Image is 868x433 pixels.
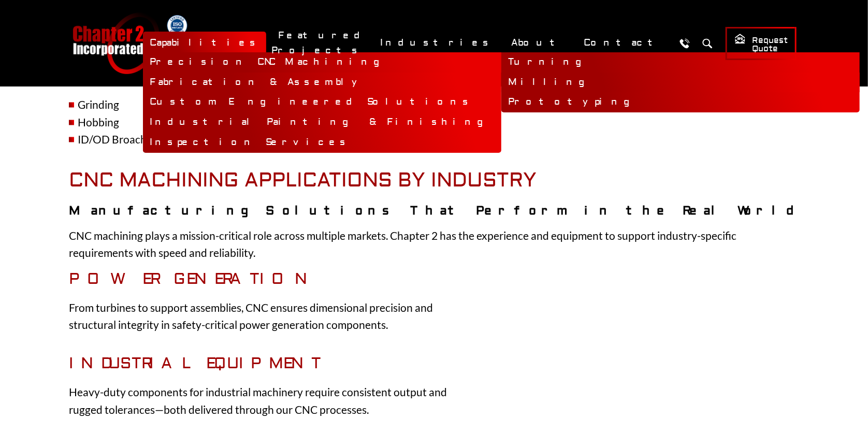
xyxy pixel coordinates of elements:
button: Search [698,34,717,53]
a: Request Quote [726,27,797,60]
span: Request Quote [734,33,788,54]
a: Fabrication & Assembly [143,73,501,93]
a: Turning [501,52,860,73]
h2: CNC Machining Applications by Industry [69,169,799,193]
a: Featured Projects [271,24,368,62]
a: Industrial Painting & Finishing [143,112,501,133]
li: Hobbing [69,114,799,132]
strong: Manufacturing Solutions That Perform in the Real World [69,204,799,219]
a: Call Us [675,34,694,53]
a: Inspection Services [143,133,501,153]
p: CNC machining plays a mission-critical role across multiple markets. Chapter 2 has the experience... [69,227,799,262]
a: Precision CNC Machining [143,52,501,73]
a: Capabilities [143,32,266,54]
a: About [504,32,572,54]
a: Contact [577,32,670,54]
p: From turbines to support assemblies, CNC ensures dimensional precision and structural integrity i... [69,299,460,334]
p: Heavy-duty components for industrial machinery require consistent output and rugged tolerances—bo... [69,384,460,418]
li: ID/OD Broaching [69,131,799,149]
a: Custom Engineered Solutions [143,92,501,112]
a: Prototyping [501,92,860,112]
a: Industries [373,32,499,54]
h3: Industrial Equipment [69,355,460,373]
a: Milling [501,73,860,93]
a: Chapter 2 Incorporated [71,12,160,74]
h3: Power Generation [69,270,460,289]
li: Grinding [69,96,799,114]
